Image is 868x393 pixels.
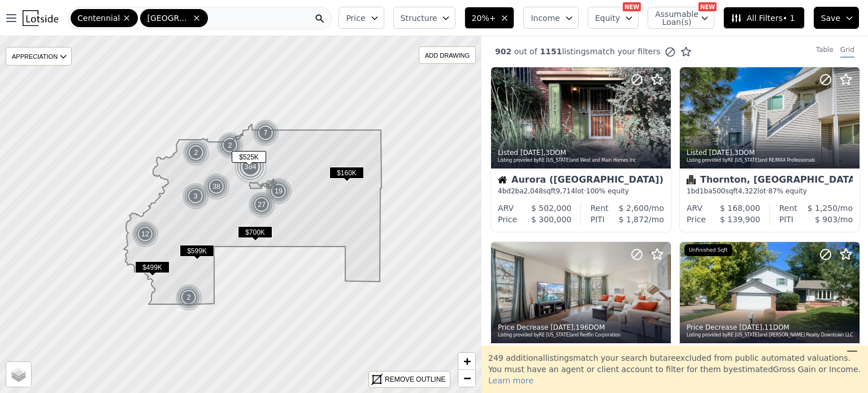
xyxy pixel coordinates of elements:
div: 1 bd 1 ba sqft lot · 87% equity [687,187,853,196]
a: Listed [DATE],3DOMListing provided byRE [US_STATE]and West and Main Homes IncHouseAurora ([GEOGRA... [491,67,670,232]
button: All Filters• 1 [723,7,804,29]
img: g1.png [175,284,203,311]
div: $499K [135,261,170,278]
div: $700K [238,226,272,243]
img: g1.png [265,178,293,205]
span: $ 903 [815,215,837,224]
div: Unfinished Sqft [684,244,732,257]
div: Rent [779,202,797,214]
div: Price [498,214,517,225]
div: 12 [132,221,159,248]
div: 3 [182,183,209,210]
span: 2,048 [524,187,543,195]
span: $ 300,000 [531,215,571,224]
div: $599K [180,245,214,261]
div: 249 additional listing s match your search but are excluded from public automated valuations. You... [481,346,868,393]
div: 27 [248,191,275,218]
time: 2025-09-16 00:00 [709,149,732,157]
div: ARV [498,202,514,214]
div: 2 [183,139,210,166]
span: 902 [495,47,511,56]
button: Structure [393,7,455,29]
div: 7 [252,119,279,146]
span: Assumable Loan(s) [655,10,691,26]
div: Rent [591,202,609,214]
span: $ 168,000 [720,204,760,213]
img: g1.png [182,183,210,210]
span: 1151 [537,47,562,56]
span: All Filters • 1 [731,12,795,24]
div: ARV [687,202,702,214]
time: 2025-09-15 20:59 [739,323,762,331]
span: match your filters [590,46,661,57]
div: Listed , 3 DOM [687,148,854,157]
img: g1.png [203,173,231,200]
div: /mo [605,214,664,225]
span: $ 502,000 [531,204,571,213]
img: g1.png [248,191,276,218]
img: g1.png [183,139,210,166]
img: g1.png [132,221,159,248]
img: Lotside [23,10,58,26]
div: Thornton, [GEOGRAPHIC_DATA] [687,175,853,187]
button: Assumable Loan(s) [648,7,714,29]
span: + [463,354,471,368]
span: Centennial [77,12,120,24]
button: Equity [588,7,639,29]
button: Income [523,7,579,29]
span: Income [531,12,560,24]
div: Listing provided by RE [US_STATE] and Redfin Corporation [498,332,665,339]
span: $ 2,600 [619,204,649,213]
div: Listing provided by RE [US_STATE] and [PERSON_NAME] Realty Downtown LLC [687,332,854,339]
span: Price [346,12,365,24]
a: Zoom out [458,370,475,387]
span: $160K [329,167,364,179]
img: g1.png [252,119,280,146]
div: out of listings [481,46,692,58]
div: /mo [793,214,853,225]
time: 2025-09-16 00:00 [520,149,544,157]
div: 4 bd 2 ba sqft lot · 100% equity [498,187,664,196]
span: Save [821,12,840,24]
div: Grid [840,45,854,58]
span: $ 139,900 [720,215,760,224]
div: APPRECIATION [6,47,72,66]
div: NEW [698,2,717,11]
div: NEW [623,2,641,11]
img: Condominium [687,175,696,184]
div: Listed , 3 DOM [498,148,665,157]
div: $525K [232,151,266,167]
div: Aurora ([GEOGRAPHIC_DATA]) [498,175,664,187]
button: 20%+ [465,7,515,29]
div: PITI [591,214,605,225]
img: g1.png [216,132,244,159]
span: $499K [135,261,170,273]
div: REMOVE OUTLINE [385,374,445,385]
span: 9,714 [555,187,575,195]
div: Price Decrease , 196 DOM [498,323,665,332]
span: Learn more [488,376,533,385]
button: Save [814,7,859,29]
div: Listing provided by RE [US_STATE] and RE/MAX Professionals [687,157,854,164]
div: Listing provided by RE [US_STATE] and West and Main Homes Inc [498,157,665,164]
div: $160K [329,167,364,183]
div: Price [687,214,706,225]
span: $525K [232,151,266,163]
a: Listed [DATE],3DOMListing provided byRE [US_STATE]and RE/MAX ProfessionalsCondominiumThornton, [G... [679,67,859,232]
a: Layers [6,362,31,387]
button: Price [338,7,384,29]
img: House [498,175,507,184]
div: ADD DRAWING [419,47,475,63]
span: 4,322 [738,187,757,195]
span: 500 [713,187,726,195]
div: 19 [265,178,292,205]
a: Zoom in [458,353,475,370]
img: g5.png [233,150,268,184]
span: − [463,371,471,385]
span: $ 1,250 [808,204,837,213]
div: 2 [216,132,244,159]
div: 2 [175,284,202,311]
div: Table [816,45,834,58]
div: /mo [609,202,664,214]
div: /mo [797,202,853,214]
